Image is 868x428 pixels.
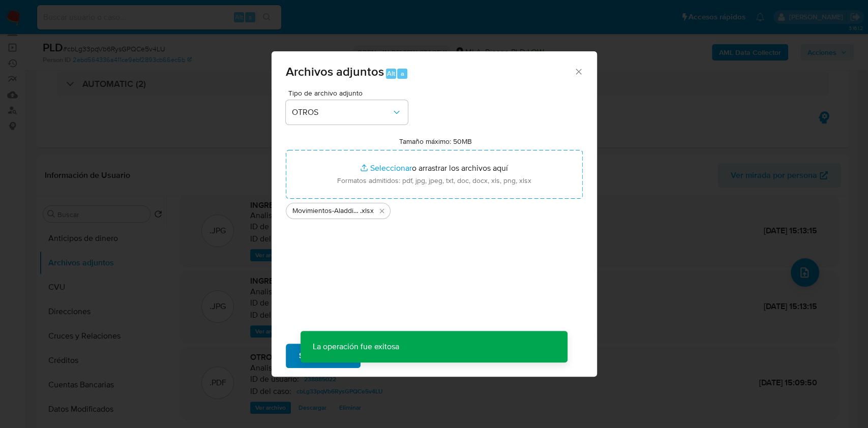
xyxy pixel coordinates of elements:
[288,89,410,97] span: Tipo de archivo adjunto
[286,100,408,125] button: OTROS
[378,345,411,367] span: Cancelar
[574,67,583,76] button: Cerrar
[292,206,360,216] span: Movimientos-Aladdin-v10_1 - 238885022 -
[401,69,404,78] span: a
[286,344,361,368] button: Subir archivo
[360,206,374,216] span: .xlsx
[292,107,392,117] span: OTROS
[376,205,388,217] button: Eliminar Movimientos-Aladdin-v10_1 - 238885022 - .xlsx
[301,331,411,362] p: La operación fue exitosa
[286,63,384,80] span: Archivos adjuntos
[399,137,472,146] label: Tamaño máximo: 50MB
[299,345,347,367] span: Subir archivo
[286,199,583,219] ul: Archivos seleccionados
[387,69,395,78] span: Alt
